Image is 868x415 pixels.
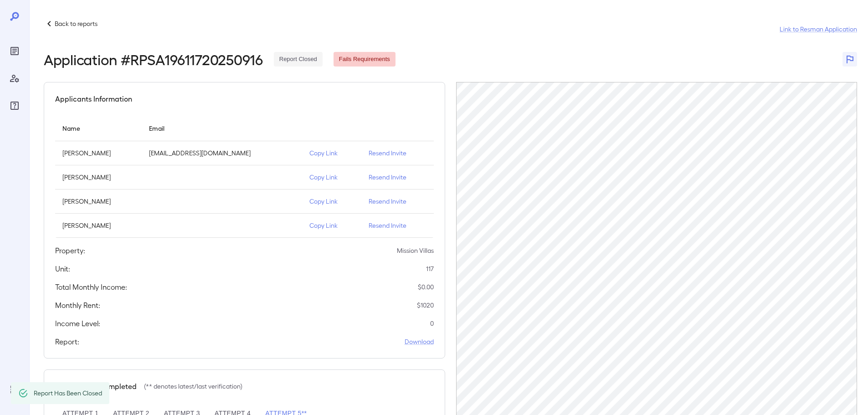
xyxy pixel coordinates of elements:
a: Link to Resman Application [780,25,857,34]
p: [PERSON_NAME] [62,221,134,230]
button: Flag Report [842,52,857,67]
div: Log Out [7,382,22,397]
p: Copy Link [309,221,354,230]
p: [PERSON_NAME] [62,197,134,206]
p: $ 0.00 [418,282,434,292]
p: 117 [426,264,434,273]
p: Copy Link [309,149,354,158]
a: Download [405,337,434,346]
p: Resend Invite [369,173,426,182]
h5: Report: [55,336,79,347]
h5: Income Level: [55,318,100,329]
p: Resend Invite [369,197,426,206]
p: Copy Link [309,173,354,182]
p: [PERSON_NAME] [62,149,134,158]
span: Report Closed [274,55,323,64]
p: Resend Invite [369,221,426,230]
div: Manage Users [7,71,22,86]
div: FAQ [7,98,22,113]
h5: Property: [55,245,85,256]
p: Back to reports [55,19,98,28]
th: Email [142,115,302,141]
p: [EMAIL_ADDRESS][DOMAIN_NAME] [149,149,295,158]
h2: Application # RPSA19611720250916 [44,51,263,67]
h5: Total Monthly Income: [55,282,127,292]
h5: Unit: [55,263,70,274]
p: Copy Link [309,197,354,206]
h5: Applicants Information [55,93,132,104]
p: Resend Invite [369,149,426,158]
h5: Verifications Completed [55,381,137,392]
p: $ 1020 [417,301,434,310]
p: (** denotes latest/last verification) [144,382,242,391]
h5: Monthly Rent: [55,300,100,311]
div: Reports [7,44,22,58]
div: Report Has Been Closed [34,385,102,401]
p: Mission Villas [397,246,434,255]
span: Fails Requirements [334,55,395,64]
p: [PERSON_NAME] [62,173,134,182]
table: simple table [55,115,434,238]
p: 0 [430,319,434,328]
th: Name [55,115,142,141]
